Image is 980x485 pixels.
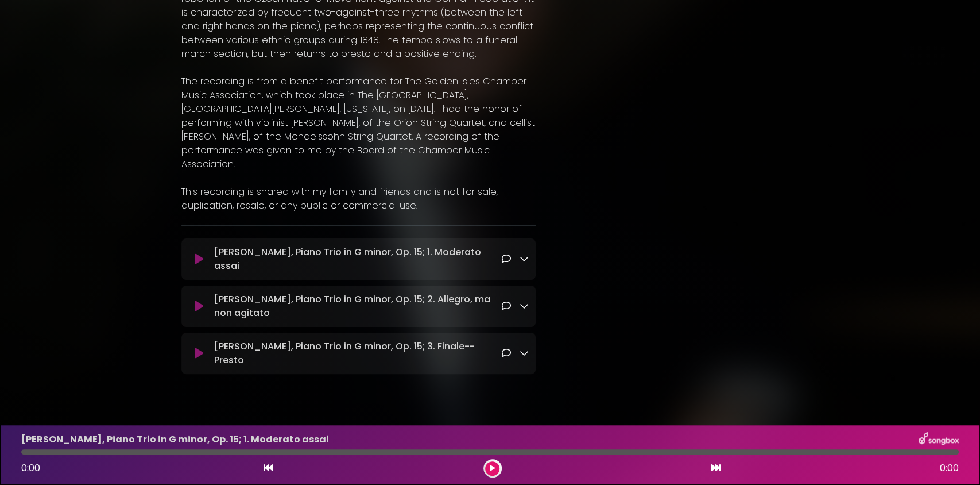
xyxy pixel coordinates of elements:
p: [PERSON_NAME], Piano Trio in G minor, Op. 15; 2. Allegro, ma non agitato [214,292,502,320]
p: This recording is shared with my family and friends and is not for sale, duplication, resale, or ... [181,185,536,213]
p: The recording is from a benefit performance for The Golden Isles Chamber Music Association, which... [181,75,536,171]
p: [PERSON_NAME], Piano Trio in G minor, Op. 15; 3. Finale--Presto [214,340,502,367]
p: [PERSON_NAME], Piano Trio in G minor, Op. 15; 1. Moderato assai [214,245,502,273]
